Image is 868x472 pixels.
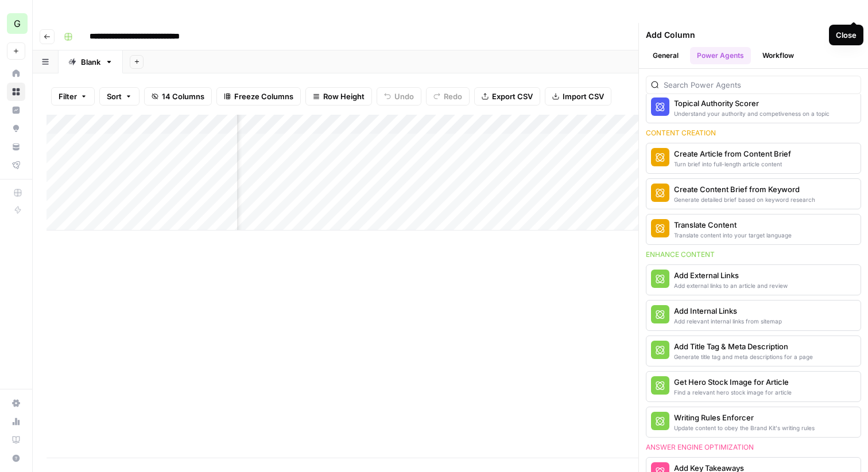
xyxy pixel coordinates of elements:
a: Blank [59,50,123,73]
button: Add External LinksAdd external links to an article and review [646,265,861,295]
div: Topical Authority Scorer [674,97,830,109]
a: Learning Hub [7,431,25,449]
div: Enhance content [646,249,861,260]
a: Insights [7,101,25,119]
div: Add external links to an article and review [674,281,788,290]
button: Writing Rules EnforcerUpdate content to obey the Brand Kit's writing rules [646,407,861,437]
button: Sort [99,87,139,106]
div: Understand your authority and competiveness on a topic [674,109,830,118]
div: Blank [81,56,100,68]
span: Filter [59,91,77,102]
input: Search Power Agents [664,79,856,91]
button: Topical Authority ScorerUnderstand your authority and competiveness on a topic [646,93,861,123]
div: Turn brief into full-length article content [674,159,791,169]
button: Export CSV [474,87,540,106]
a: Your Data [7,138,25,156]
span: Sort [107,91,122,102]
div: Add Title Tag & Meta Description [674,341,813,352]
button: Freeze Columns [216,87,301,106]
div: Writing Rules Enforcer [674,412,815,423]
div: Add External Links [674,270,788,281]
a: Home [7,64,25,83]
span: Row Height [323,91,365,102]
a: Opportunities [7,119,25,138]
a: Usage [7,412,25,431]
span: G [14,17,21,30]
div: Answer engine optimization [646,442,861,453]
span: Freeze Columns [234,91,293,102]
div: Generate title tag and meta descriptions for a page [674,352,813,361]
span: 14 Columns [162,91,204,102]
button: Undo [377,87,421,106]
button: 14 Columns [144,87,212,106]
button: Translate ContentTranslate content into your target language [646,214,861,244]
div: Translate Content [674,219,792,231]
button: Create Article from Content BriefTurn brief into full-length article content [646,143,861,173]
button: Add Title Tag & Meta DescriptionGenerate title tag and meta descriptions for a page [646,336,861,366]
a: Settings [7,394,25,412]
button: Create Content Brief from KeywordGenerate detailed brief based on keyword research [646,179,861,209]
div: Find a relevant hero stock image for article [674,388,792,397]
div: Create Content Brief from Keyword [674,184,815,195]
div: Update content to obey the Brand Kit's writing rules [674,423,815,432]
button: Import CSV [545,87,611,106]
button: Workspace: Goodbuy Gear [7,9,25,38]
span: Redo [444,91,462,102]
button: Workflow [755,47,801,64]
span: Undo [394,91,414,102]
button: Filter [51,87,95,106]
div: Close [836,29,857,41]
button: Row Height [305,87,372,106]
button: Get Hero Stock Image for ArticleFind a relevant hero stock image for article [646,372,861,401]
button: Redo [426,87,470,106]
button: Add Internal LinksAdd relevant internal links from sitemap [646,301,861,330]
span: Import CSV [563,91,604,102]
div: Add relevant internal links from sitemap [674,317,782,326]
a: Flightpath [7,156,25,174]
button: Help + Support [7,449,25,467]
a: Browse [7,83,25,101]
div: Content creation [646,128,861,138]
span: Export CSV [492,91,533,102]
button: Power Agents [690,47,751,64]
div: Translate content into your target language [674,231,792,240]
div: Add Internal Links [674,305,782,317]
button: General [646,47,685,64]
div: Get Hero Stock Image for Article [674,376,792,388]
div: Generate detailed brief based on keyword research [674,195,815,204]
div: Create Article from Content Brief [674,148,791,159]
